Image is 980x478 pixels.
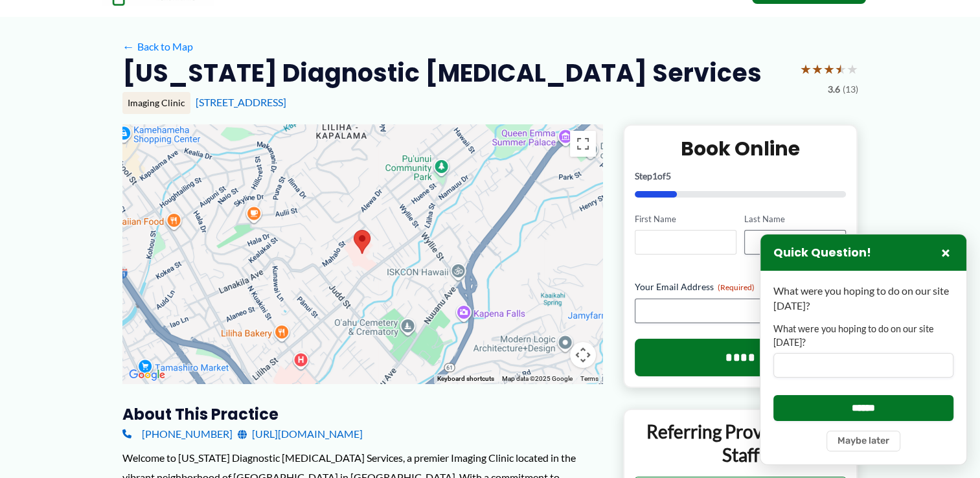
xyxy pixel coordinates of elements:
[826,431,900,451] button: Maybe later
[718,282,755,292] span: (Required)
[843,81,858,98] span: (13)
[652,170,657,181] span: 1
[635,280,847,293] label: Your Email Address
[744,213,846,225] label: Last Name
[122,37,193,56] a: ←Back to Map
[196,96,286,108] a: [STREET_ADDRESS]
[666,170,671,181] span: 5
[812,57,823,81] span: ★
[122,57,762,89] h2: [US_STATE] Diagnostic [MEDICAL_DATA] Services
[122,424,233,444] a: [PHONE_NUMBER]
[938,245,953,260] button: Close
[122,92,190,114] div: Imaging Clinic
[122,404,602,424] h3: About this practice
[437,374,494,383] button: Keyboard shortcuts
[122,40,135,52] span: ←
[502,375,573,382] span: Map data ©2025 Google
[773,323,953,349] label: What were you hoping to do on our site [DATE]?
[773,245,871,260] h3: Quick Question!
[635,213,736,225] label: First Name
[126,367,168,383] img: Google
[800,57,812,81] span: ★
[580,375,598,382] a: Terms (opens in new tab)
[635,172,847,181] p: Step of
[238,424,363,444] a: [URL][DOMAIN_NAME]
[635,136,847,161] h2: Book Online
[126,367,168,383] a: Open this area in Google Maps (opens a new window)
[570,131,596,157] button: Toggle fullscreen view
[835,57,847,81] span: ★
[828,81,840,98] span: 3.6
[773,284,953,313] p: What were you hoping to do on our site [DATE]?
[823,57,835,81] span: ★
[570,342,596,368] button: Map camera controls
[847,57,858,81] span: ★
[634,420,847,467] p: Referring Providers and Staff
